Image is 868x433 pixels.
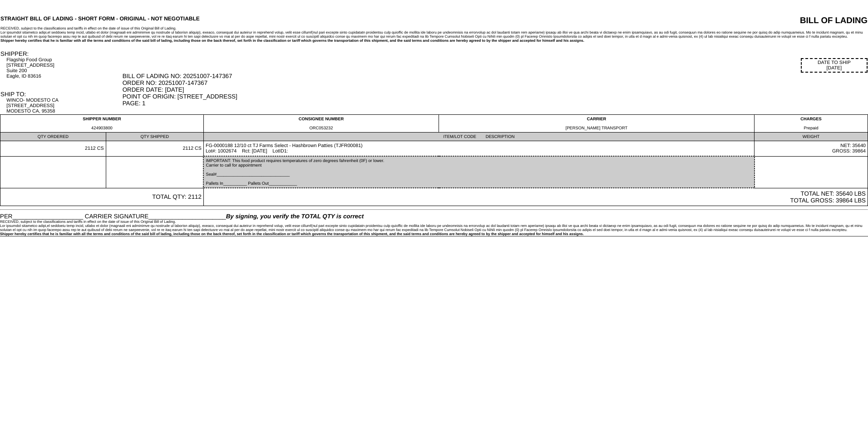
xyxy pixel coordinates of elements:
td: IMPORTANT: This food product requires temperatures of zero degrees fahrenheit (0F) or lower. Carr... [203,156,754,188]
td: FG-0000188 12/10 ct TJ Farms Select - Hashbrown Patties (TJFR00081) Lot#: 1002674 Rct: [DATE] Lot... [203,141,754,157]
td: 2112 CS [0,141,106,157]
td: QTY SHIPPED [106,133,203,141]
td: WEIGHT [755,133,868,141]
div: [PERSON_NAME] TRANSPORT [441,126,752,130]
div: SHIPPER: [0,50,122,57]
div: DATE TO SHIP [DATE] [801,58,868,73]
td: 2112 CS [106,141,203,157]
td: CARRIER [439,115,755,133]
td: TOTAL NET: 35640 LBS TOTAL GROSS: 39864 LBS [203,188,868,206]
div: ORC053232 [206,126,437,130]
td: CONSIGNEE NUMBER [203,115,439,133]
div: Prepaid [756,126,866,130]
div: Flagship Food Group [STREET_ADDRESS] Suite 200 Eagle, ID 83616 [6,57,121,79]
span: By signing, you verify the TOTAL QTY is correct [226,213,364,220]
div: Shipper hereby certifies that he is familiar with all the terms and conditions of the said bill o... [0,39,868,43]
div: WINCO- MODESTO CA [STREET_ADDRESS] MODESTO CA, 95358 [6,98,121,114]
td: SHIPPER NUMBER [0,115,204,133]
td: ITEM/LOT CODE DESCRIPTION [203,133,754,141]
td: TOTAL QTY: 2112 [0,188,204,206]
div: BILL OF LADING [639,15,868,25]
div: SHIP TO: [0,91,122,98]
td: QTY ORDERED [0,133,106,141]
td: CHARGES [755,115,868,133]
td: NET: 35640 GROSS: 39864 [755,141,868,157]
div: BILL OF LADING NO: 20251007-147367 ORDER NO: 20251007-147367 ORDER DATE: [DATE] POINT OF ORIGIN: ... [123,73,868,107]
div: 424903800 [2,126,202,130]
